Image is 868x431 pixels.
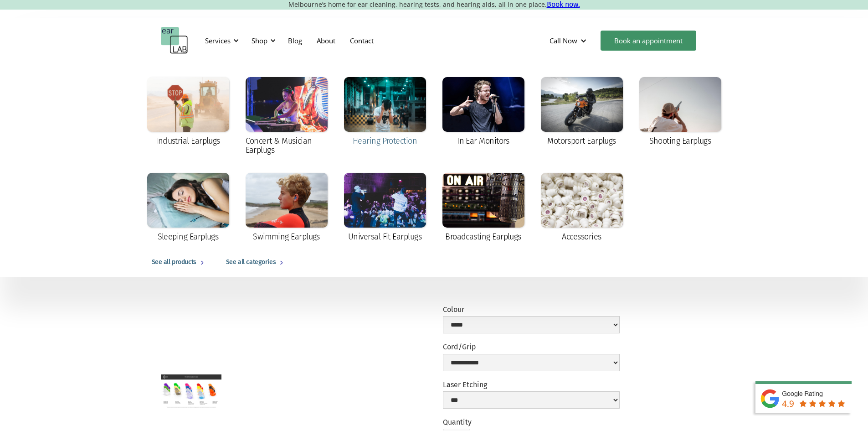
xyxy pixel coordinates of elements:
[161,27,188,54] a: home
[143,168,234,248] a: Sleeping Earplugs
[241,73,332,161] a: Concert & Musician Earplugs
[348,232,421,241] div: Universal Fit Earplugs
[205,36,231,45] div: Services
[241,168,332,248] a: Swimming Earplugs
[443,343,620,351] label: Cord/Grip
[246,27,278,54] div: Shop
[226,257,276,268] div: See all categories
[601,31,696,51] a: Book an appointment
[649,136,711,145] div: Shooting Earplugs
[309,27,343,54] a: About
[246,136,328,155] div: Concert & Musician Earplugs
[143,248,217,277] a: See all products
[536,168,627,248] a: Accessories
[152,257,196,268] div: See all products
[339,168,431,248] a: Universal Fit Earplugs
[161,374,221,409] a: open lightbox
[339,73,431,152] a: Hearing Protection
[542,27,596,54] div: Call Now
[457,136,509,145] div: In Ear Monitors
[438,168,529,248] a: Broadcasting Earplugs
[143,73,234,152] a: Industrial Earplugs
[443,305,620,314] label: Colour
[438,73,529,152] a: In Ear Monitors
[443,418,472,426] label: Quantity
[547,136,616,145] div: Motorsport Earplugs
[550,36,577,45] div: Call Now
[156,136,220,145] div: Industrial Earplugs
[635,73,726,152] a: Shooting Earplugs
[200,27,241,54] div: Services
[343,27,381,54] a: Contact
[253,232,320,241] div: Swimming Earplugs
[281,27,309,54] a: Blog
[353,136,417,145] div: Hearing Protection
[158,232,219,241] div: Sleeping Earplugs
[536,73,627,152] a: Motorsport Earplugs
[562,232,601,241] div: Accessories
[443,380,620,389] label: Laser Etching
[445,232,521,241] div: Broadcasting Earplugs
[252,36,267,45] div: Shop
[217,248,296,277] a: See all categories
